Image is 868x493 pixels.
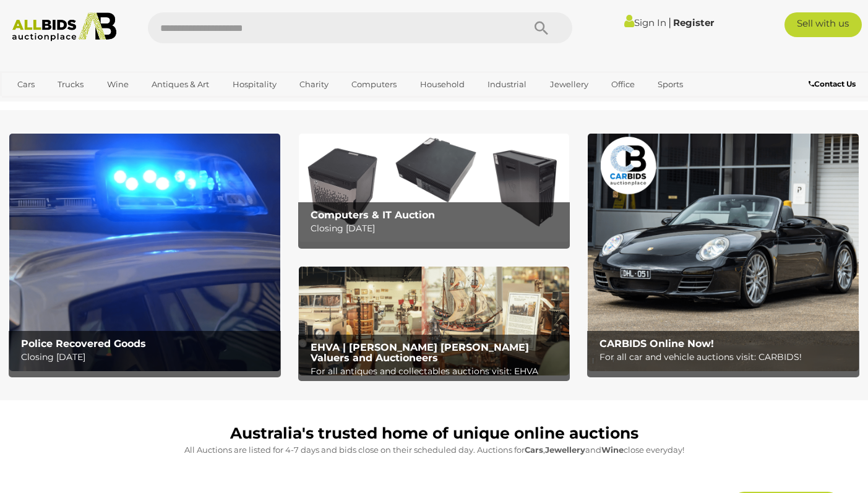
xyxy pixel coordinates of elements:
[21,349,275,365] p: Closing [DATE]
[9,74,43,95] a: Cars
[479,74,535,95] a: Industrial
[510,12,572,43] button: Search
[603,74,643,95] a: Office
[49,74,92,95] a: Trucks
[542,74,596,95] a: Jewellery
[6,12,122,41] img: Allbids.com.au
[299,267,570,375] a: EHVA | Evans Hastings Valuers and Auctioneers EHVA | [PERSON_NAME] [PERSON_NAME] Valuers and Auct...
[809,77,859,91] a: Contact Us
[588,134,859,371] a: CARBIDS Online Now! CARBIDS Online Now! For all car and vehicle auctions visit: CARBIDS!
[299,267,570,375] img: EHVA | Evans Hastings Valuers and Auctioneers
[144,74,217,95] a: Antiques & Art
[9,134,280,371] img: Police Recovered Goods
[650,74,691,95] a: Sports
[599,338,714,349] b: CARBIDS Online Now!
[99,74,137,95] a: Wine
[809,79,856,88] b: Contact Us
[412,74,473,95] a: Household
[9,95,113,115] a: [GEOGRAPHIC_DATA]
[545,445,585,455] strong: Jewellery
[9,134,280,371] a: Police Recovered Goods Police Recovered Goods Closing [DATE]
[15,425,853,442] h1: Australia's trusted home of unique online auctions
[291,74,337,95] a: Charity
[601,445,624,455] strong: Wine
[311,221,564,236] p: Closing [DATE]
[15,443,853,457] p: All Auctions are listed for 4-7 days and bids close on their scheduled day. Auctions for , and cl...
[673,17,714,28] a: Register
[784,12,862,37] a: Sell with us
[624,17,666,28] a: Sign In
[343,74,405,95] a: Computers
[21,338,146,349] b: Police Recovered Goods
[599,349,853,365] p: For all car and vehicle auctions visit: CARBIDS!
[588,134,859,371] img: CARBIDS Online Now!
[225,74,285,95] a: Hospitality
[668,15,671,29] span: |
[299,134,570,242] img: Computers & IT Auction
[311,364,564,379] p: For all antiques and collectables auctions visit: EHVA
[311,209,435,221] b: Computers & IT Auction
[311,341,529,364] b: EHVA | [PERSON_NAME] [PERSON_NAME] Valuers and Auctioneers
[525,445,543,455] strong: Cars
[299,134,570,242] a: Computers & IT Auction Computers & IT Auction Closing [DATE]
